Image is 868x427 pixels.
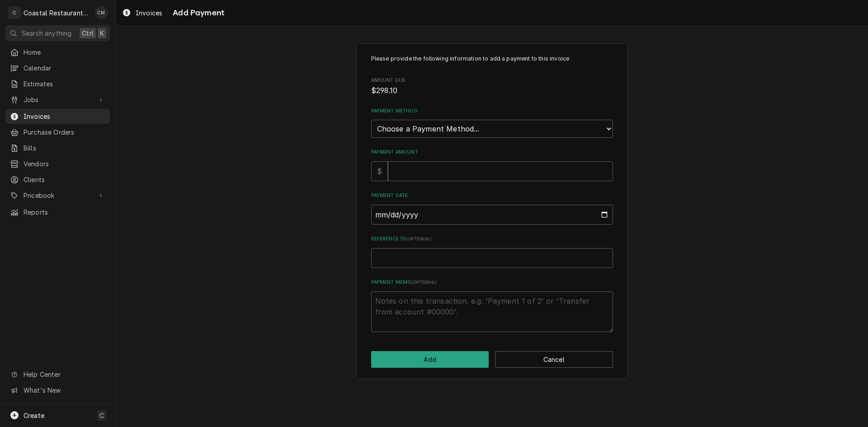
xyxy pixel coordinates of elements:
a: Go to Pricebook [5,188,110,203]
input: yyyy-mm-dd [371,205,613,225]
a: Home [5,45,110,60]
a: Bills [5,141,110,155]
a: Go to What's New [5,383,110,398]
a: Go to Jobs [5,92,110,107]
a: Clients [5,172,110,187]
a: Go to Help Center [5,367,110,382]
a: Estimates [5,76,110,91]
span: K [100,28,104,38]
span: Create [24,412,44,419]
div: Button Group Row [371,351,613,368]
span: Calendar [24,63,105,73]
div: Payment Memo [371,279,613,332]
a: Vendors [5,156,110,171]
span: Clients [24,175,105,184]
div: Payment Method [371,108,613,138]
span: Amount Due [371,77,613,84]
div: Invoice Payment Create/Update [356,43,627,380]
span: ( optional ) [406,236,431,241]
span: Purchase Orders [24,127,105,137]
label: Payment Amount [371,149,613,156]
a: Purchase Orders [5,125,110,140]
div: Payment Date [371,192,613,224]
a: Invoices [5,109,110,124]
button: Add [371,351,489,368]
div: Coastal Restaurant Repair [24,8,90,18]
span: Vendors [24,159,105,169]
span: Home [24,47,105,57]
label: Reference ID [371,235,613,243]
div: Amount Due [371,77,613,96]
span: C [99,411,104,420]
a: Invoices [118,5,166,20]
span: Reports [24,207,105,217]
span: What's New [24,385,104,395]
label: Payment Method [371,108,613,115]
p: Please provide the following information to add a payment to this invoice [371,55,613,63]
span: Jobs [24,95,92,104]
div: $ [371,161,388,181]
span: ( optional ) [411,280,437,285]
span: Pricebook [24,191,92,200]
span: Invoices [24,112,105,121]
span: Ctrl [82,28,94,38]
span: Help Center [24,370,104,379]
div: Payment Amount [371,149,613,181]
span: Bills [24,143,105,153]
span: Add Payment [170,7,224,19]
span: $298.10 [371,86,398,95]
label: Payment Date [371,192,613,199]
div: Button Group [371,351,613,368]
span: Invoices [136,8,162,18]
span: Amount Due [371,85,613,96]
div: Invoice Payment Create/Update Form [371,55,613,332]
div: Reference ID [371,235,613,267]
a: Reports [5,205,110,220]
label: Payment Memo [371,279,613,286]
a: Calendar [5,61,110,75]
div: Chad McMaster's Avatar [95,6,108,19]
button: Cancel [495,351,613,368]
span: Search anything [22,28,71,38]
div: CM [95,6,108,19]
span: Estimates [24,79,105,89]
div: C [8,6,21,19]
button: Search anythingCtrlK [5,25,110,41]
